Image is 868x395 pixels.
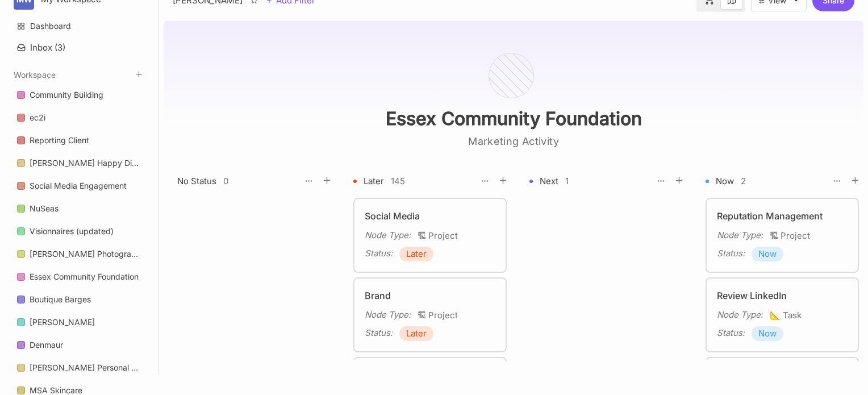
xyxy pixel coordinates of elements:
[706,198,859,273] a: Reputation ManagementNode Type:🏗ProjectStatus:Now
[30,293,91,306] div: Boutique Barges
[353,198,507,273] a: Social MediaNode Type:🏗ProjectStatus:Later
[418,229,458,243] span: Project
[10,357,148,379] div: [PERSON_NAME] Personal Development Coach Site Map
[10,107,148,128] a: ec2i
[717,228,763,242] div: Node Type :
[770,229,810,243] span: Project
[418,309,458,322] span: Project
[770,310,783,321] i: 📐
[353,173,511,189] div: Later145
[365,289,495,302] div: Brand
[30,361,141,375] div: [PERSON_NAME] Personal Development Coach Site Map
[565,177,569,185] div: 1
[10,152,148,174] div: [PERSON_NAME] Happy Dining
[406,327,427,340] span: Later
[706,173,863,189] div: Now2
[10,266,148,288] a: Essex Community Foundation
[758,327,777,340] span: Now
[10,152,148,174] a: [PERSON_NAME] Happy Dining
[10,289,148,310] a: Boutique Barges
[770,309,802,322] span: Task
[30,134,89,147] div: Reporting Client
[10,221,148,242] a: Visionnaires (updated)
[365,228,411,242] div: Node Type :
[30,88,103,102] div: Community Building
[177,173,335,189] div: No Status0
[717,308,763,322] div: Node Type :
[10,130,148,151] a: Reporting Client
[365,326,393,340] div: Status :
[365,247,393,260] div: Status :
[10,289,148,311] div: Boutique Barges
[717,209,848,223] div: Reputation Management
[10,15,148,37] a: Dashboard
[10,311,148,333] a: [PERSON_NAME]
[10,243,148,265] a: [PERSON_NAME] Photography
[10,130,148,152] div: Reporting Client
[717,289,848,302] div: Review LinkedIn
[418,310,428,321] i: 🏗
[10,175,148,197] div: Social Media Engagement
[10,243,148,265] div: [PERSON_NAME] Photography
[364,174,384,188] div: Later
[400,135,627,148] textarea: Marketing Activity
[406,247,427,261] span: Later
[741,177,746,185] div: 2
[365,209,495,223] div: Social Media
[540,174,558,188] div: Next
[30,315,95,329] div: [PERSON_NAME]
[353,277,507,352] a: BrandNode Type:🏗ProjectStatus:Later
[529,173,687,189] div: Next1
[770,230,781,241] i: 🏗
[10,107,148,129] div: ec2i
[365,308,411,322] div: Node Type :
[30,338,63,352] div: Denmaur
[223,177,228,185] div: 0
[716,174,734,188] div: Now
[14,70,56,80] button: Workspace
[10,357,148,379] a: [PERSON_NAME] Personal Development Coach Site Map
[717,326,745,340] div: Status :
[391,177,405,185] div: 145
[30,179,127,193] div: Social Media Engagement
[10,38,148,57] button: Inbox (3)
[717,247,745,260] div: Status :
[30,156,141,170] div: [PERSON_NAME] Happy Dining
[758,247,777,261] span: Now
[10,84,148,106] a: Community Building
[177,174,216,188] div: No Status
[10,334,148,356] a: Denmaur
[10,198,148,219] a: NuSeas
[706,277,859,352] a: Review LinkedInNode Type:📐TaskStatus:Now
[30,202,59,215] div: NuSeas
[10,175,148,197] a: Social Media Engagement
[30,224,114,238] div: Visionnaires (updated)
[30,111,45,124] div: ec2i
[10,266,148,288] div: Essex Community Foundation
[418,230,428,241] i: 🏗
[30,270,139,284] div: Essex Community Foundation
[30,247,141,261] div: [PERSON_NAME] Photography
